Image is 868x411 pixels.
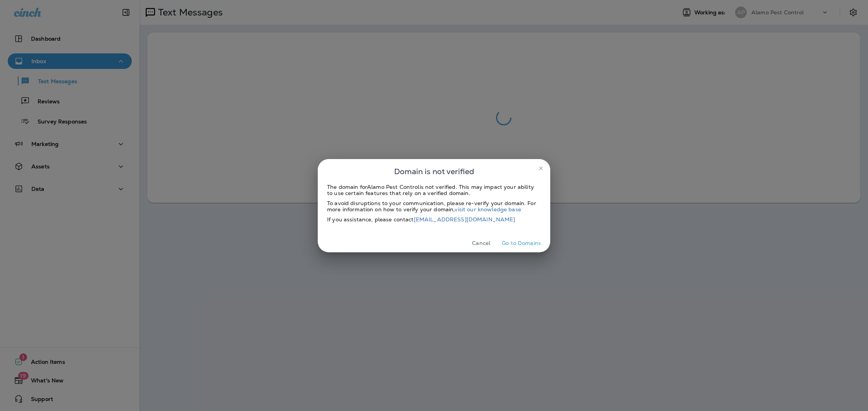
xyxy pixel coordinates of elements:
[414,216,515,223] a: [EMAIL_ADDRESS][DOMAIN_NAME]
[394,165,474,178] span: Domain is not verified
[535,162,547,175] button: close
[327,200,541,212] div: To avoid disruptions to your communication, please re-verify your domain. For more information on...
[467,237,496,249] button: Cancel
[455,206,521,213] a: visit our knowledge base
[327,184,541,196] div: The domain for Alamo Pest Control is not verified. This may impact your ability to use certain fe...
[499,237,544,249] button: Go to Domains
[327,216,541,223] div: If you assistance, please contact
